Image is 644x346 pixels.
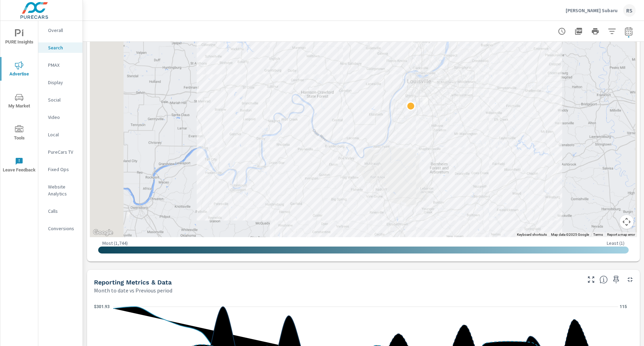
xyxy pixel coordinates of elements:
[94,279,172,286] h5: Reporting Metrics & Data
[625,274,636,285] button: Minimize Widget
[92,228,115,237] img: Google
[2,157,36,174] span: Leave Feedback
[48,114,77,121] p: Video
[38,147,83,157] div: PureCars TV
[622,24,636,38] button: Select Date Range
[623,4,636,17] div: RS
[607,240,625,246] p: Least ( 1 )
[48,166,77,173] p: Fixed Ops
[38,164,83,175] div: Fixed Ops
[48,183,77,197] p: Website Analytics
[605,24,619,38] button: Apply Filters
[38,95,83,105] div: Social
[620,304,627,309] text: 115
[38,25,83,35] div: Overall
[2,61,36,78] span: Advertise
[38,223,83,234] div: Conversions
[38,182,83,199] div: Website Analytics
[48,225,77,232] p: Conversions
[48,208,77,215] p: Calls
[38,77,83,88] div: Display
[566,7,618,14] p: [PERSON_NAME] Subaru
[599,275,608,284] span: Understand Search data over time and see how metrics compare to each other.
[588,24,602,38] button: Print Report
[38,42,83,53] div: Search
[517,232,547,237] button: Keyboard shortcuts
[38,60,83,70] div: PMAX
[48,131,77,138] p: Local
[38,206,83,216] div: Calls
[102,240,128,246] p: Most ( 1,744 )
[607,233,635,236] a: Report a map error
[48,79,77,86] p: Display
[593,233,603,236] a: Terms (opens in new tab)
[48,148,77,155] p: PureCars TV
[48,96,77,103] p: Social
[2,125,36,142] span: Tools
[0,21,38,181] div: nav menu
[611,274,622,285] span: Save this to your personalized report
[92,228,115,237] a: Open this area in Google Maps (opens a new window)
[620,215,634,229] button: Map camera controls
[48,27,77,34] p: Overall
[38,112,83,122] div: Video
[2,93,36,110] span: My Market
[586,274,597,285] button: Make Fullscreen
[94,286,172,295] p: Month to date vs Previous period
[551,233,589,236] span: Map data ©2025 Google
[38,129,83,140] div: Local
[94,304,110,309] text: $301.93
[48,62,77,69] p: PMAX
[48,44,77,51] p: Search
[2,29,36,46] span: PURE Insights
